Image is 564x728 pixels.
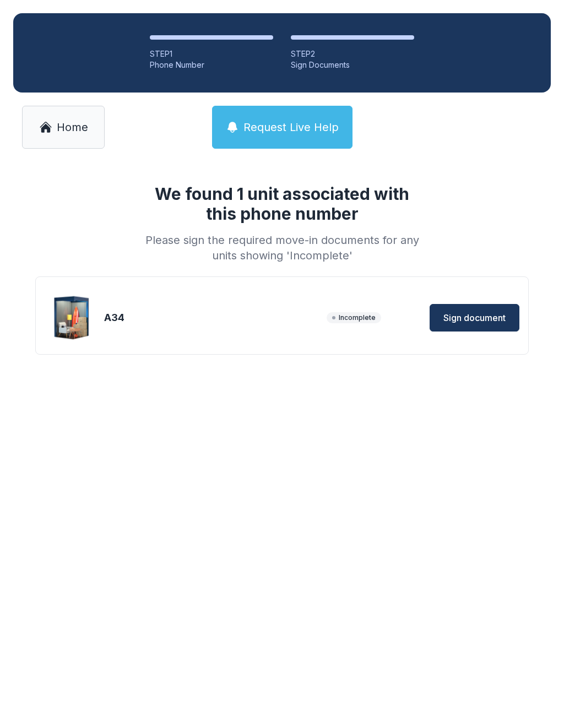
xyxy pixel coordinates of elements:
[141,184,423,224] h1: We found 1 unit associated with this phone number
[104,310,322,325] div: A34
[443,311,506,324] span: Sign document
[150,59,273,70] div: Phone Number
[291,48,414,59] div: STEP 2
[150,48,273,59] div: STEP 1
[327,312,381,323] span: Incomplete
[141,232,423,263] div: Please sign the required move-in documents for any units showing 'Incomplete'
[57,119,88,135] span: Home
[291,59,414,70] div: Sign Documents
[243,119,339,135] span: Request Live Help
